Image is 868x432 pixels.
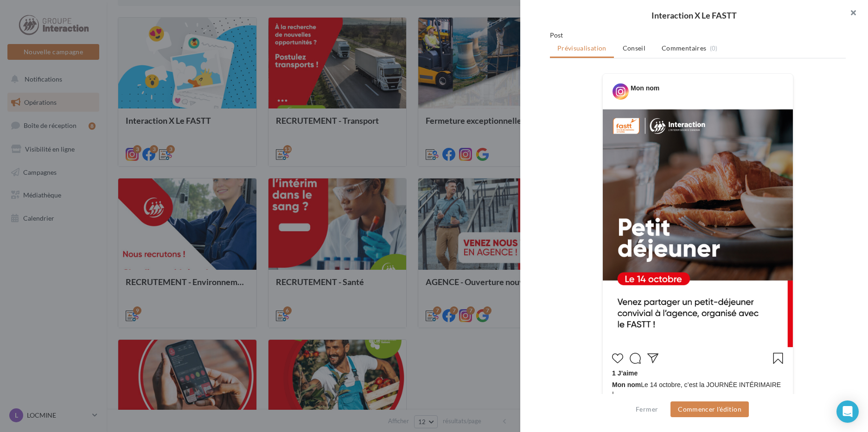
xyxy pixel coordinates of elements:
[612,381,641,388] span: Mon nom
[630,353,641,364] svg: Commenter
[710,44,718,52] span: (0)
[535,11,853,19] div: Interaction X Le FASTT
[836,400,859,423] div: Open Intercom Messenger
[662,44,706,53] span: Commentaires
[647,353,658,364] svg: Partager la publication
[670,401,749,417] button: Commencer l'édition
[623,44,645,52] span: Conseil
[612,368,784,380] div: 1 J’aime
[772,353,784,364] svg: Enregistrer
[632,404,662,415] button: Fermer
[550,31,846,40] div: Post
[612,353,623,364] svg: J’aime
[631,83,659,93] div: Mon nom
